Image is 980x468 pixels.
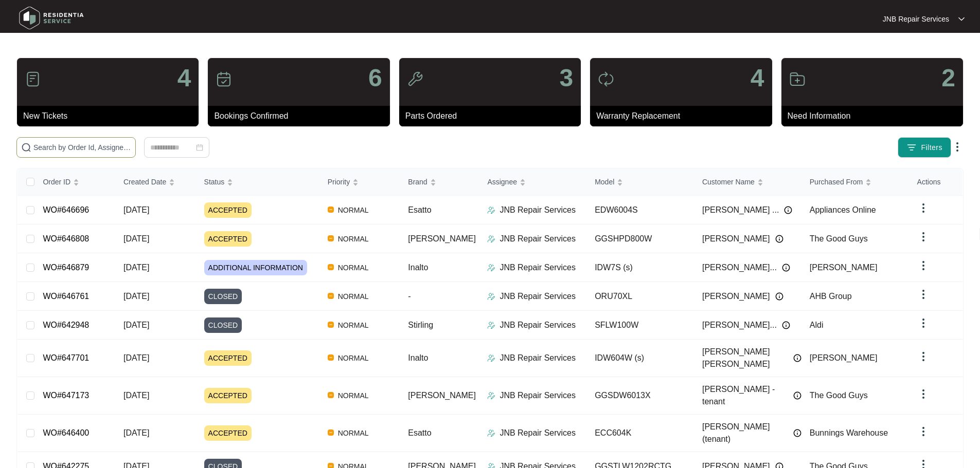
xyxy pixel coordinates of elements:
[801,169,909,196] th: Purchased From
[123,234,149,243] span: [DATE]
[784,206,792,214] img: Info icon
[559,66,573,90] p: 3
[408,321,433,329] span: Stirling
[123,292,149,301] span: [DATE]
[909,169,963,196] th: Actions
[917,350,930,363] img: dropdown arrow
[334,352,373,364] span: NORMAL
[586,196,694,224] td: EDW6004S
[34,169,115,196] th: Order ID
[123,353,149,362] span: [DATE]
[43,234,89,243] a: WO#646808
[500,352,576,364] p: JNB Repair Services
[408,428,431,437] span: Esatto
[204,202,252,218] span: ACCEPTED
[408,292,411,301] span: -
[15,3,87,33] img: residentia service logo
[214,110,389,122] p: Bookings Confirmed
[334,319,373,331] span: NORMAL
[917,259,930,272] img: dropdown arrow
[810,391,868,400] span: The Good Guys
[328,322,334,328] img: Vercel Logo
[810,292,852,301] span: AHB Group
[500,204,576,216] p: JNB Repair Services
[917,202,930,214] img: dropdown arrow
[204,260,307,275] span: ADDITIONAL INFORMATION
[328,176,350,188] span: Priority
[33,142,131,153] input: Search by Order Id, Assignee Name, Customer Name, Brand and Model
[906,142,917,153] img: filter icon
[917,231,930,243] img: dropdown arrow
[123,263,149,272] span: [DATE]
[204,425,252,441] span: ACCEPTED
[793,429,801,437] img: Info icon
[810,353,878,362] span: [PERSON_NAME]
[702,233,770,245] span: [PERSON_NAME]
[898,137,951,158] button: filter iconFilters
[810,234,868,243] span: The Good Guys
[487,429,495,437] img: Assigner Icon
[115,169,196,196] th: Created Date
[694,169,801,196] th: Customer Name
[595,176,614,188] span: Model
[408,391,476,400] span: [PERSON_NAME]
[479,169,586,196] th: Assignee
[751,66,764,90] p: 4
[810,205,876,214] span: Appliances Online
[810,428,888,437] span: Bunnings Warehouse
[328,264,334,270] img: Vercel Logo
[487,354,495,362] img: Assigner Icon
[598,71,614,87] img: icon
[43,176,70,188] span: Order ID
[702,261,777,274] span: [PERSON_NAME]...
[43,263,89,272] a: WO#646879
[408,263,428,272] span: Inalto
[487,321,495,329] img: Assigner Icon
[782,321,790,329] img: Info icon
[586,282,694,311] td: ORU70XL
[43,205,89,214] a: WO#646696
[177,66,191,90] p: 4
[702,290,770,303] span: [PERSON_NAME]
[951,141,964,153] img: dropdown arrow
[917,425,930,438] img: dropdown arrow
[408,234,476,243] span: [PERSON_NAME]
[883,14,949,24] p: JNB Repair Services
[921,142,942,153] span: Filters
[487,391,495,400] img: Assigner Icon
[702,346,788,370] span: [PERSON_NAME] [PERSON_NAME]
[702,319,777,331] span: [PERSON_NAME]...
[334,261,373,274] span: NORMAL
[368,66,382,90] p: 6
[917,317,930,329] img: dropdown arrow
[123,176,166,188] span: Created Date
[204,289,242,304] span: CLOSED
[810,321,824,329] span: Aldi
[123,205,149,214] span: [DATE]
[500,319,576,331] p: JNB Repair Services
[586,169,694,196] th: Model
[500,427,576,439] p: JNB Repair Services
[500,261,576,274] p: JNB Repair Services
[405,110,581,122] p: Parts Ordered
[23,110,199,122] p: New Tickets
[775,292,783,301] img: Info icon
[204,388,252,403] span: ACCEPTED
[586,415,694,452] td: ECC604K
[793,391,801,400] img: Info icon
[334,233,373,245] span: NORMAL
[500,233,576,245] p: JNB Repair Services
[334,290,373,303] span: NORMAL
[328,429,334,436] img: Vercel Logo
[408,176,427,188] span: Brand
[21,142,31,153] img: search-icon
[500,290,576,303] p: JNB Repair Services
[917,288,930,301] img: dropdown arrow
[586,311,694,340] td: SFLW100W
[702,204,779,216] span: [PERSON_NAME] ...
[702,176,755,188] span: Customer Name
[43,428,89,437] a: WO#646400
[204,317,242,333] span: CLOSED
[408,205,431,214] span: Esatto
[328,354,334,361] img: Vercel Logo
